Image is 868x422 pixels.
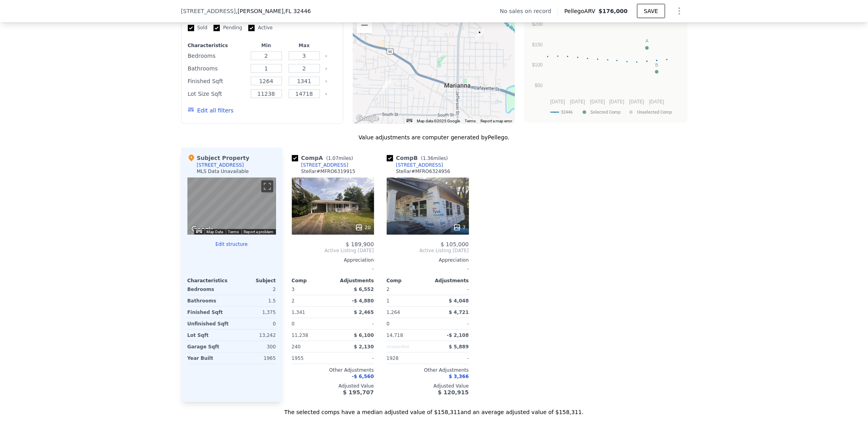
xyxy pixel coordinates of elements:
div: 300 [233,341,276,352]
button: Edit all filters [188,106,234,114]
div: Comp [387,278,428,284]
img: Google [189,224,216,235]
a: Open this area in Google Maps (opens a new window) [355,114,381,124]
div: Stellar # MFRO6319915 [301,168,356,175]
div: Adjustments [428,278,469,284]
div: - [292,263,374,274]
div: Comp B [387,154,451,162]
a: Report a problem [244,230,274,234]
div: MLS Data Unavailable [197,168,249,175]
text: 32446 [561,110,573,115]
div: Bedrooms [187,284,230,295]
div: Max [287,42,321,49]
text: [DATE] [649,99,664,105]
div: 20 [355,224,371,232]
span: $ 120,915 [438,390,469,396]
button: Keyboard shortcuts [407,119,412,122]
span: $ 4,721 [449,310,469,315]
span: $ 4,048 [449,298,469,304]
span: $ 5,889 [449,344,469,350]
div: Characteristics [187,278,232,284]
input: Active [248,25,255,31]
span: -$ 4,880 [352,298,374,304]
span: 3 [292,287,295,292]
button: Zoom out [357,17,373,33]
div: - [335,318,374,329]
div: Adjusted Value [387,383,469,390]
text: $50 [535,83,543,88]
span: $ 189,900 [346,241,374,247]
text: [DATE] [550,99,565,105]
input: Sold [188,25,194,31]
span: 240 [292,344,301,350]
div: 1 [387,295,426,306]
div: 2859 Orange St [382,79,391,92]
span: $ 2,465 [354,310,374,315]
div: 2 [233,284,276,295]
text: $100 [532,62,543,68]
div: No sales on record [500,7,558,15]
div: Street View [187,178,276,235]
button: Show Options [671,3,687,19]
button: Map Data [207,229,223,235]
div: Appreciation [387,257,469,263]
button: Clear [325,93,328,96]
div: 13,242 [233,330,276,341]
div: Lot Sqft [187,330,230,341]
span: [STREET_ADDRESS] [181,7,236,15]
span: ( miles) [418,156,451,161]
div: [STREET_ADDRESS] [396,162,443,168]
span: $ 2,130 [354,344,374,350]
div: Year Built [187,353,230,364]
div: Subject [232,278,276,284]
text: [DATE] [590,99,605,105]
span: 11,238 [292,333,308,338]
div: 0 [233,318,276,329]
span: 0 [292,321,295,327]
span: Pellego ARV [564,7,599,15]
div: Comp [292,278,333,284]
text: [DATE] [570,99,585,105]
span: $ 195,707 [343,390,374,396]
button: Edit structure [187,241,276,247]
div: [STREET_ADDRESS] [301,162,348,168]
div: Unfinished Sqft [187,318,230,329]
text: [DATE] [629,99,644,105]
div: Other Adjustments [292,367,374,374]
div: Other Adjustments [387,367,469,374]
div: - [429,284,469,295]
div: Appreciation [292,257,374,263]
span: 2 [387,287,390,292]
text: $150 [532,42,543,48]
img: Google [355,114,381,124]
text: B [655,63,658,67]
a: [STREET_ADDRESS] [292,162,348,168]
button: SAVE [637,4,665,18]
text: Selected Comp [590,110,620,115]
div: Lot Size Sqft [188,88,246,99]
span: 1.07 [328,156,339,161]
div: - [429,318,469,329]
a: Open this area in Google Maps (opens a new window) [189,224,216,235]
div: Finished Sqft [187,307,230,318]
div: [STREET_ADDRESS] [197,162,244,168]
div: 1965 [233,353,276,364]
div: Unspecified [387,341,426,352]
div: Min [249,42,284,49]
a: Terms (opens in new tab) [228,230,239,234]
svg: A chart. [529,21,682,120]
div: Bathrooms [188,63,246,74]
div: - [335,353,374,364]
a: [STREET_ADDRESS] [387,162,443,168]
div: 4274 2nd Ave [393,17,402,31]
span: 1.36 [423,156,433,161]
div: - [429,353,469,364]
div: - [387,263,469,274]
div: Adjustments [333,278,374,284]
span: 14,718 [387,333,403,338]
label: Sold [188,25,208,31]
span: , [PERSON_NAME] [236,7,311,15]
div: 1.5 [233,295,276,306]
span: $ 3,366 [449,374,469,380]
